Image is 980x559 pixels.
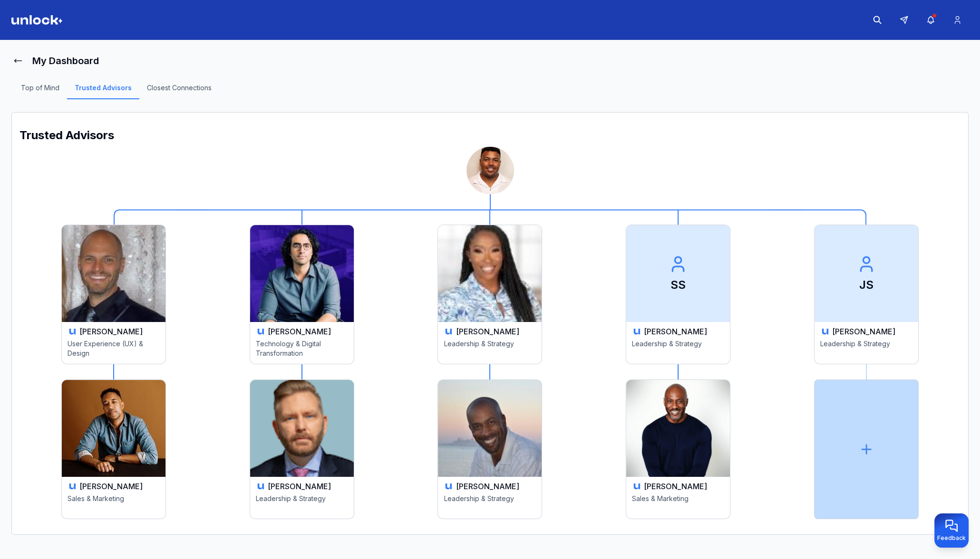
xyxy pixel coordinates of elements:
h3: [PERSON_NAME] [644,326,707,337]
button: Provide feedback [934,513,969,548]
p: Sales & Marketing [632,494,724,513]
img: Dr. Eric Kowalczyk [250,380,354,477]
img: Nima Neghaban [250,225,354,322]
a: Top of Mind [13,83,67,99]
p: Technology & Digital Transformation [256,339,348,358]
a: Trusted Advisors [67,83,139,99]
h1: My Dashboard [32,54,99,67]
h3: [PERSON_NAME] [832,326,895,337]
h3: [PERSON_NAME] [644,481,707,492]
p: Leadership & Strategy [820,339,912,358]
p: User Experience (UX) & Design [68,339,160,358]
h3: [PERSON_NAME] [79,326,143,337]
img: Gary Hill [438,380,542,477]
p: Leadership & Strategy [444,494,536,513]
p: Sales & Marketing [68,494,160,513]
p: Leadership & Strategy [632,339,724,358]
img: Eric Jacobs [62,380,165,477]
h3: [PERSON_NAME] [456,326,519,337]
img: 926A1835.jpg [466,147,514,194]
img: Kameale Terry [438,225,542,322]
h3: [PERSON_NAME] [268,481,331,492]
h3: [PERSON_NAME] [268,326,331,337]
h1: Trusted Advisors [19,128,961,143]
p: JS [859,277,873,293]
p: SS [670,277,686,293]
img: Logo [11,15,63,25]
img: Scott Pollak [62,225,165,322]
p: Leadership & Strategy [444,339,536,358]
h3: [PERSON_NAME] [79,481,143,492]
p: Leadership & Strategy [256,494,348,513]
span: Feedback [937,534,966,542]
a: Closest Connections [139,83,219,99]
h3: [PERSON_NAME] [456,481,519,492]
img: Lawrence Cole [626,380,730,477]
